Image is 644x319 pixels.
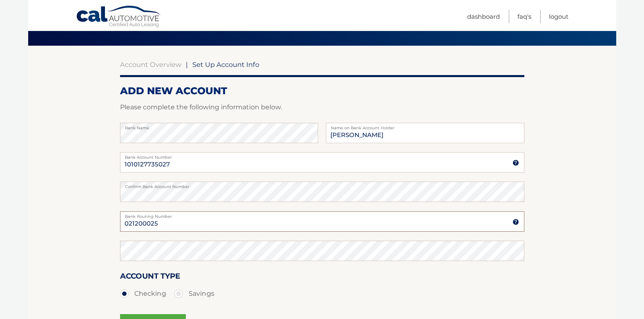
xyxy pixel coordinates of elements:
[186,60,188,69] span: |
[120,102,524,113] p: Please complete the following information below.
[174,286,214,302] label: Savings
[120,152,524,173] input: Bank Account Number
[120,211,524,232] input: Bank Routing Number
[517,10,531,23] a: FAQ's
[120,152,524,159] label: Bank Account Number
[120,270,180,285] label: Account Type
[120,182,524,188] label: Confirm Bank Account Number
[549,10,568,23] a: Logout
[326,123,524,129] label: Name on Bank Account Holder
[192,60,259,69] span: Set Up Account Info
[120,123,318,129] label: Bank Name
[326,123,524,143] input: Name on Account (Account Holder Name)
[467,10,500,23] a: Dashboard
[76,5,162,29] a: Cal Automotive
[513,219,519,225] img: tooltip.svg
[513,159,519,166] img: tooltip.svg
[120,211,524,218] label: Bank Routing Number
[120,60,181,69] a: Account Overview
[120,85,524,97] h2: ADD NEW ACCOUNT
[120,286,166,302] label: Checking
